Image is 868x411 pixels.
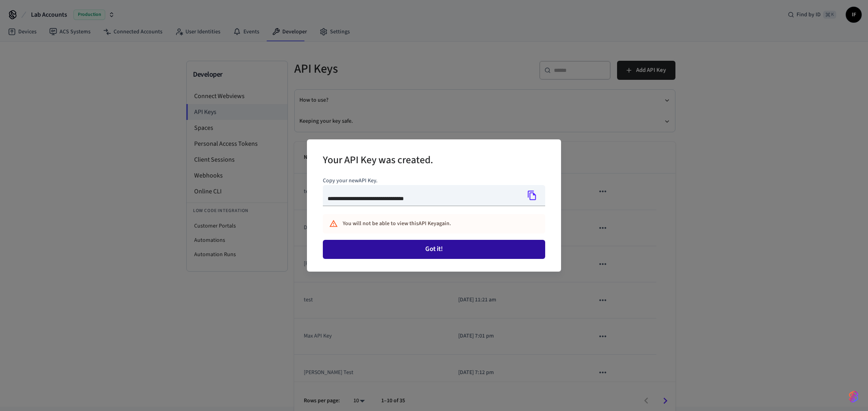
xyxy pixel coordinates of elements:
img: SeamLogoGradient.69752ec5.svg [849,390,858,403]
div: You will not be able to view this API Key again. [343,216,510,231]
p: Copy your new API Key . [323,177,545,185]
h2: Your API Key was created. [323,149,433,173]
button: Got it! [323,240,545,259]
button: Copy [524,187,540,204]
